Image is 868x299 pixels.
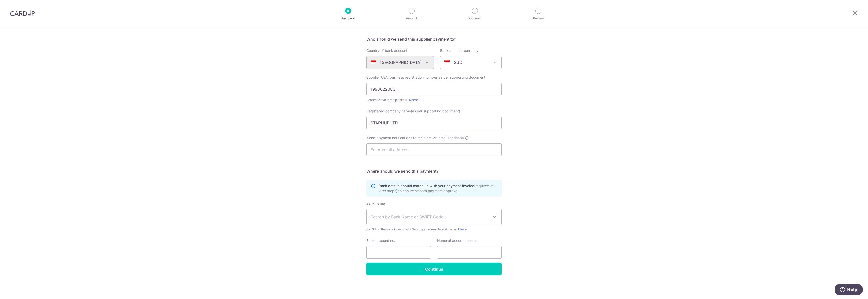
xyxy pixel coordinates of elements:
p: SGD [454,59,463,65]
input: Continue [366,263,502,275]
h5: Where should we send this payment? [366,168,502,174]
a: here [411,98,418,102]
p: Bank details should match up with your payment invoice [379,183,497,193]
label: Bank account currency [440,48,478,53]
a: here [460,227,467,231]
label: Country of bank account [366,48,408,53]
span: Supplier UEN/business registration number(as per supporting document) [366,75,487,79]
span: Send payment notifications to recipient via email (optional) [367,135,464,140]
h5: Who should we send this supplier payment to? [366,36,502,42]
p: Recipient [330,16,367,21]
p: Document [456,16,494,21]
input: Enter email address [366,143,502,156]
iframe: Opens a widget where you can find more information [835,284,863,296]
span: Help [12,4,22,8]
span: Search by Bank Name or SWIFT Code [371,214,489,220]
p: Amount [393,16,430,21]
span: SGD [440,56,501,69]
label: Name of account holder [437,238,477,243]
p: Review [520,16,557,21]
span: Can't find the bank in your list ? Send us a request to add the bank [366,227,502,232]
label: Bank name [366,201,385,206]
div: Search for your recipient’s UEN [366,97,502,103]
label: Bank account no. [366,238,395,243]
img: CardUp [10,10,35,16]
span: SGD [440,56,502,69]
span: Registered company name(as per supporting document) [366,109,460,113]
